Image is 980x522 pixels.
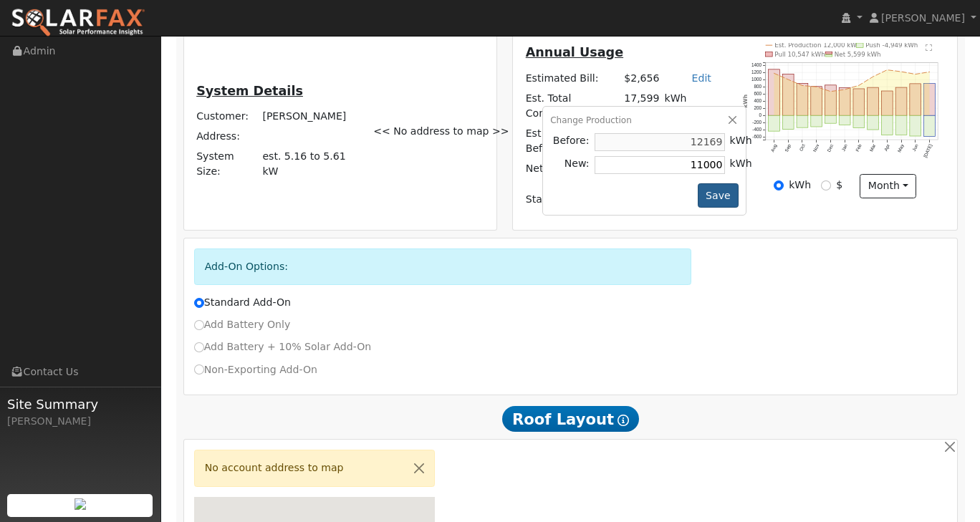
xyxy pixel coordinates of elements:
label: kWh [789,178,811,193]
td: System Size: [194,146,260,181]
text: Oct [798,143,806,152]
text: kWh [742,95,749,108]
td: System Size [260,146,358,181]
div: Add-On Options: [194,248,691,285]
td: Est. Production Before: [523,124,622,159]
td: Standard Add-On [523,189,728,209]
td: $2,656 [622,68,662,88]
label: Add Battery + 10% Solar Add-On [194,339,372,354]
text: Sep [784,143,792,153]
span: est. 5.16 to 5.61 kW [262,150,345,177]
rect: onclick="" [769,69,780,116]
circle: onclick="" [872,76,874,78]
td: Estimated Bill: [523,68,622,88]
text: 0 [759,112,762,117]
span: Roof Layout [502,406,639,432]
text: Aug [769,143,778,153]
td: kWh [727,153,754,176]
rect: onclick="" [924,115,936,136]
button: month [860,174,916,198]
circle: onclick="" [929,71,931,73]
text: 1000 [751,77,762,82]
text: Pull 10,547 kWh [774,51,825,58]
rect: onclick="" [811,87,822,116]
rect: onclick="" [782,74,794,115]
rect: onclick="" [868,115,879,130]
rect: onclick="" [910,115,921,136]
td: kWh [727,130,754,153]
rect: onclick="" [895,87,907,115]
circle: onclick="" [915,73,917,75]
td: Customer: [194,106,260,126]
text: 200 [754,105,762,110]
button: Close [404,450,434,485]
div: [PERSON_NAME] [7,414,153,429]
rect: onclick="" [853,115,865,127]
circle: onclick="" [900,71,903,73]
td: Net Consumption: [523,159,622,180]
input: Standard Add-On [194,298,204,308]
text: May [897,142,906,153]
text: Push -4,949 kWh [865,42,918,49]
div: Change Production [550,114,739,127]
text: [DATE] [923,143,934,159]
td: New: [550,153,592,176]
circle: onclick="" [802,84,804,87]
i: Show Help [618,415,629,426]
button: Save [698,183,739,208]
circle: onclick="" [886,69,888,71]
label: $ [836,178,842,193]
input: Non-Exporting Add-On [194,364,204,374]
rect: onclick="" [825,115,837,123]
span: [PERSON_NAME] [881,12,965,24]
td: Before: [550,130,592,153]
input: Add Battery + 10% Solar Add-On [194,342,204,352]
rect: onclick="" [782,115,794,129]
u: System Details [196,84,303,98]
input: kWh [774,180,784,190]
circle: onclick="" [844,89,846,91]
text: Net 5,599 kWh [835,51,881,58]
div: << No address to map >> [366,43,494,220]
td: Est. Total Consumption: [523,88,622,123]
rect: onclick="" [882,91,893,115]
rect: onclick="" [853,89,865,115]
rect: onclick="" [868,87,879,115]
text: 1200 [751,69,762,74]
td: Address: [194,126,260,146]
td: 17,599 [622,88,662,123]
circle: onclick="" [815,86,817,88]
rect: onclick="" [839,115,850,125]
text: -200 [752,120,762,125]
text:  [926,43,932,50]
rect: onclick="" [825,85,837,116]
rect: onclick="" [882,115,893,135]
circle: onclick="" [787,79,789,81]
div: No account address to map [194,450,436,486]
text: 400 [754,98,762,103]
text: Apr [883,143,891,152]
text: -600 [752,134,762,139]
text: 600 [754,91,762,96]
rect: onclick="" [895,115,907,135]
input: $ [821,180,831,190]
img: retrieve [75,498,86,510]
u: Annual Usage [526,45,623,59]
text: Est. Production 12,000 kWh [774,42,860,49]
rect: onclick="" [769,115,780,131]
rect: onclick="" [839,88,850,116]
input: Add Battery Only [194,320,204,330]
text: Dec [826,143,834,153]
circle: onclick="" [830,91,832,93]
img: SolarFax [11,8,145,38]
text: Mar [869,143,877,153]
rect: onclick="" [910,84,921,115]
rect: onclick="" [811,115,822,127]
text: Jun [911,143,919,153]
circle: onclick="" [773,72,775,74]
text: Feb [855,143,863,153]
label: Non-Exporting Add-On [194,362,317,377]
text: -400 [752,127,762,132]
td: kWh [662,88,728,123]
circle: onclick="" [858,84,860,87]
